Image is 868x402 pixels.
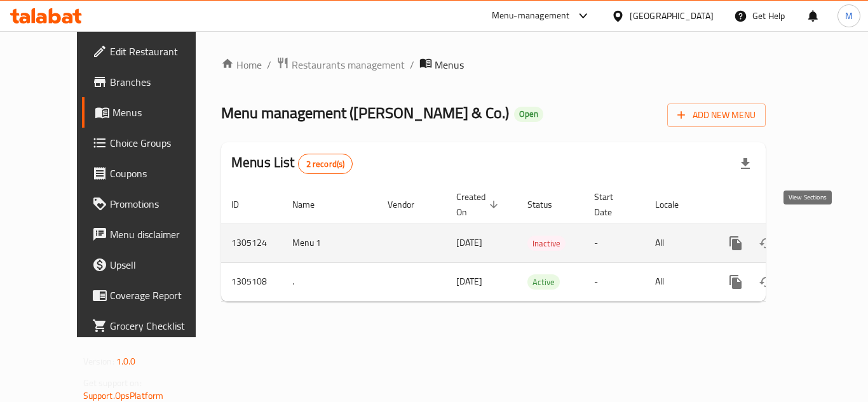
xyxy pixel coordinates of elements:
[231,197,255,212] span: ID
[110,257,212,272] span: Upsell
[527,236,566,251] div: Inactive
[730,149,761,179] div: Export file
[645,224,710,262] td: All
[231,153,353,174] h2: Menus List
[82,250,222,280] a: Upsell
[655,197,695,212] span: Locale
[282,224,377,262] td: Menu 1
[721,228,751,258] button: more
[721,267,751,297] button: more
[221,224,282,262] td: 1305124
[221,57,766,73] nav: breadcrumb
[112,105,212,120] span: Menus
[527,275,560,290] span: Active
[456,234,482,251] span: [DATE]
[594,189,630,220] span: Start Date
[82,128,222,158] a: Choice Groups
[630,9,714,23] div: [GEOGRAPHIC_DATA]
[492,8,570,23] div: Menu-management
[514,107,543,122] div: Open
[221,262,282,301] td: 1305108
[110,196,212,211] span: Promotions
[110,44,212,59] span: Edit Restaurant
[82,219,222,250] a: Menu disclaimer
[584,224,645,262] td: -
[456,189,502,220] span: Created On
[292,57,405,72] span: Restaurants management
[456,273,482,290] span: [DATE]
[82,311,222,341] a: Grocery Checklist
[83,353,114,370] span: Version:
[267,57,271,72] li: /
[110,166,212,181] span: Coupons
[710,185,853,224] th: Actions
[110,74,212,90] span: Branches
[110,227,212,242] span: Menu disclaimer
[292,197,331,212] span: Name
[110,318,212,333] span: Grocery Checklist
[82,97,222,128] a: Menus
[584,262,645,301] td: -
[645,262,710,301] td: All
[82,189,222,219] a: Promotions
[221,185,853,302] table: enhanced table
[845,9,853,23] span: M
[527,236,566,251] span: Inactive
[298,154,353,174] div: Total records count
[82,280,222,311] a: Coverage Report
[410,57,414,72] li: /
[388,197,431,212] span: Vendor
[282,262,377,301] td: .
[110,288,212,303] span: Coverage Report
[514,109,543,119] span: Open
[435,57,464,72] span: Menus
[110,135,212,151] span: Choice Groups
[82,67,222,97] a: Branches
[83,375,142,391] span: Get support on:
[82,158,222,189] a: Coupons
[221,57,262,72] a: Home
[667,104,766,127] button: Add New Menu
[299,158,353,170] span: 2 record(s)
[276,57,405,73] a: Restaurants management
[221,98,509,127] span: Menu management ( [PERSON_NAME] & Co. )
[82,36,222,67] a: Edit Restaurant
[527,197,569,212] span: Status
[677,107,756,123] span: Add New Menu
[751,267,782,297] button: Change Status
[116,353,136,370] span: 1.0.0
